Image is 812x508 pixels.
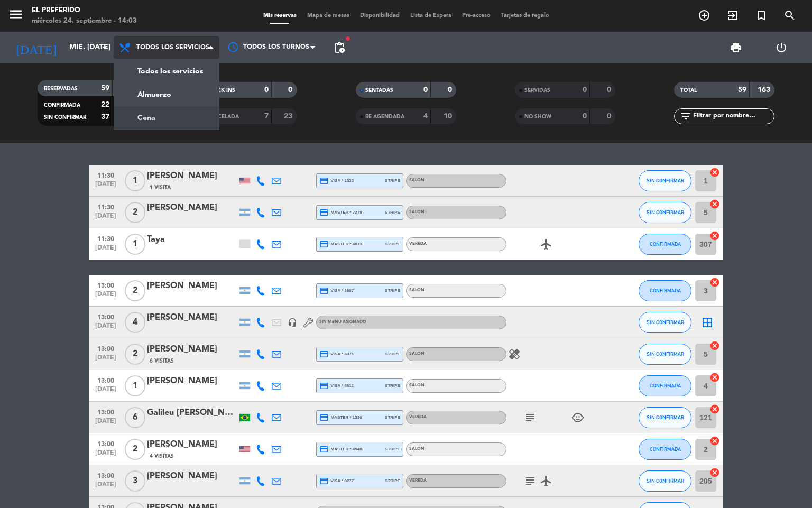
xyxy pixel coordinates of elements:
[385,382,400,389] span: stripe
[409,288,425,292] span: SALON
[639,280,691,301] button: CONFIRMADA
[147,201,237,215] div: [PERSON_NAME]
[709,199,720,209] i: cancel
[409,352,425,356] span: SALON
[692,110,774,122] input: Filtrar por nombre...
[93,481,119,493] span: [DATE]
[206,88,235,93] span: CHECK INS
[93,244,119,256] span: [DATE]
[8,6,24,22] i: menu
[698,9,710,22] i: add_circle_outline
[409,210,425,214] span: SALON
[125,344,145,365] span: 2
[409,415,427,419] span: VEREDA
[319,208,329,217] i: credit_card
[114,83,219,106] a: Almuerzo
[444,113,454,120] strong: 10
[709,167,720,178] i: cancel
[647,209,684,215] span: SIN CONFIRMAR
[319,286,354,295] span: visa * 8667
[114,106,219,130] a: Cena
[93,405,119,418] span: 13:00
[639,170,691,191] button: SIN CONFIRMAR
[93,169,119,181] span: 11:30
[288,86,294,94] strong: 0
[114,60,219,83] a: Todos los servicios
[264,113,269,120] strong: 7
[355,13,405,19] span: Disponibilidad
[540,475,552,487] i: airplanemode_active
[607,113,613,120] strong: 0
[147,406,237,420] div: Galileu [PERSON_NAME] [PERSON_NAME]
[44,103,80,108] span: CONFIRMADA
[93,386,119,398] span: [DATE]
[258,13,302,19] span: Mis reservas
[93,213,119,225] span: [DATE]
[150,357,174,365] span: 6 Visitas
[147,469,237,483] div: [PERSON_NAME]
[571,411,584,424] i: child_care
[319,239,329,249] i: credit_card
[385,446,400,452] span: stripe
[650,241,681,247] span: CONFIRMADA
[783,9,796,22] i: search
[385,177,400,184] span: stripe
[98,41,111,54] i: arrow_drop_down
[44,115,86,120] span: SIN CONFIRMAR
[701,316,714,329] i: border_all
[319,381,354,391] span: visa * 6611
[333,41,346,54] span: pending_actions
[409,478,427,483] span: VEREDA
[709,277,720,288] i: cancel
[32,16,137,26] div: miércoles 24. septiembre - 14:03
[8,6,24,26] button: menu
[345,35,351,42] span: fiber_manual_record
[32,5,137,16] div: El Preferido
[125,202,145,223] span: 2
[93,181,119,193] span: [DATE]
[319,476,354,486] span: visa * 8277
[319,239,362,249] span: master * 4813
[101,101,109,108] strong: 22
[709,230,720,241] i: cancel
[409,447,425,451] span: SALON
[423,86,428,94] strong: 0
[755,9,768,22] i: turned_in_not
[639,439,691,460] button: CONFIRMADA
[206,114,239,119] span: CANCELADA
[93,200,119,213] span: 11:30
[679,110,692,123] i: filter_list
[385,477,400,484] span: stripe
[8,36,64,59] i: [DATE]
[758,86,772,94] strong: 163
[730,41,742,54] span: print
[385,414,400,421] span: stripe
[101,85,109,92] strong: 59
[583,113,587,120] strong: 0
[284,113,294,120] strong: 23
[647,319,684,325] span: SIN CONFIRMAR
[264,86,269,94] strong: 0
[647,414,684,420] span: SIN CONFIRMAR
[709,404,720,414] i: cancel
[319,413,362,422] span: master * 1530
[93,418,119,430] span: [DATE]
[147,169,237,183] div: [PERSON_NAME]
[125,470,145,492] span: 3
[496,13,555,19] span: Tarjetas de regalo
[639,312,691,333] button: SIN CONFIRMAR
[524,114,551,119] span: NO SHOW
[365,88,393,93] span: SENTADAS
[709,436,720,446] i: cancel
[409,383,425,387] span: SALON
[639,344,691,365] button: SIN CONFIRMAR
[409,178,425,182] span: SALON
[650,383,681,389] span: CONFIRMADA
[639,375,691,396] button: CONFIRMADA
[93,232,119,244] span: 11:30
[650,288,681,293] span: CONFIRMADA
[93,291,119,303] span: [DATE]
[709,340,720,351] i: cancel
[319,445,362,454] span: master * 4548
[385,287,400,294] span: stripe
